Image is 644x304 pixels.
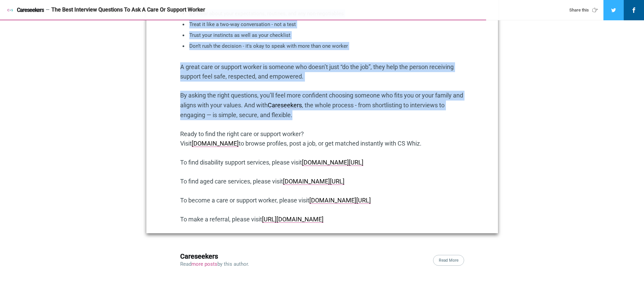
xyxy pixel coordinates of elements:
[180,177,464,187] p: To find aged care services, please visit
[433,255,464,266] a: Read More
[180,158,464,168] p: To find disability support services, please visit
[268,102,302,109] a: Careseekers
[283,178,344,185] a: [DOMAIN_NAME][URL]
[180,129,464,149] p: Ready to find the right care or support worker? Visit to browse profiles, post a job, or get matc...
[46,7,50,13] span: —
[569,7,600,13] div: Share this
[180,62,464,82] p: A great care or support worker is someone who doesn’t just “do the job”, they help the person rec...
[180,252,218,260] a: Careseekers
[302,159,363,166] a: [DOMAIN_NAME][URL]
[309,197,371,204] a: [DOMAIN_NAME][URL]
[192,140,239,147] a: [DOMAIN_NAME]
[180,215,464,224] p: To make a referral, please visit
[189,20,455,28] p: Treat it like a two-way conversation - not a test
[180,91,464,120] p: By asking the right questions, you’ll feel more confident choosing someone who fits you or your f...
[17,7,44,13] span: Careseekers
[262,216,324,223] a: [URL][DOMAIN_NAME]
[189,42,455,50] p: Don’t rush the decision - it's okay to speak with more than one worker
[51,6,556,14] div: The Best Interview Questions To Ask A Care Or Support Worker
[7,7,44,14] a: Careseekers
[180,261,249,268] p: Read by this author.
[191,261,217,267] a: more posts
[189,31,455,39] p: Trust your instincts as well as your checklist
[7,7,14,14] img: Careseekers icon
[180,196,464,205] p: To become a care or support worker, please visit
